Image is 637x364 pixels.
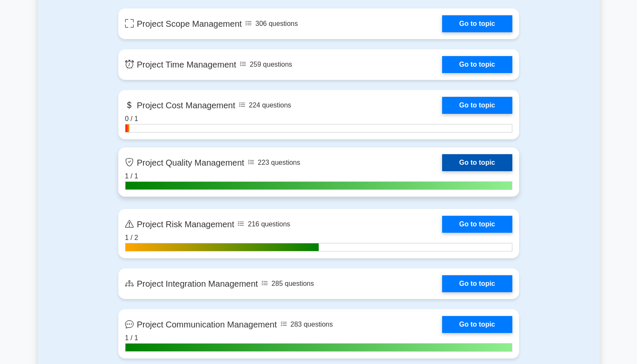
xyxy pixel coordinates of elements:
a: Go to topic [442,154,512,171]
a: Go to topic [442,15,512,32]
a: Go to topic [442,56,512,73]
a: Go to topic [442,97,512,114]
a: Go to topic [442,216,512,233]
a: Go to topic [442,316,512,333]
a: Go to topic [442,275,512,292]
